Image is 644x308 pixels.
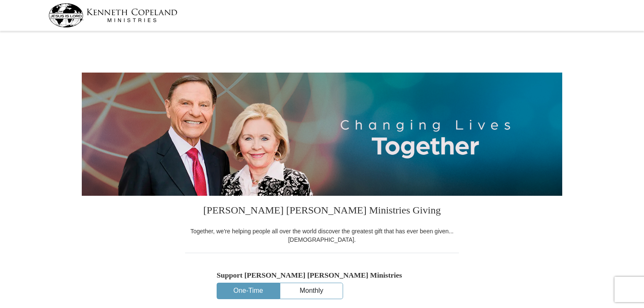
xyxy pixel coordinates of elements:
h5: Support [PERSON_NAME] [PERSON_NAME] Ministries [217,271,427,280]
div: Together, we're helping people all over the world discover the greatest gift that has ever been g... [185,227,459,244]
img: kcm-header-logo.svg [48,3,177,27]
button: Monthly [280,283,343,299]
h3: [PERSON_NAME] [PERSON_NAME] Ministries Giving [185,196,459,227]
button: One-Time [217,283,279,299]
